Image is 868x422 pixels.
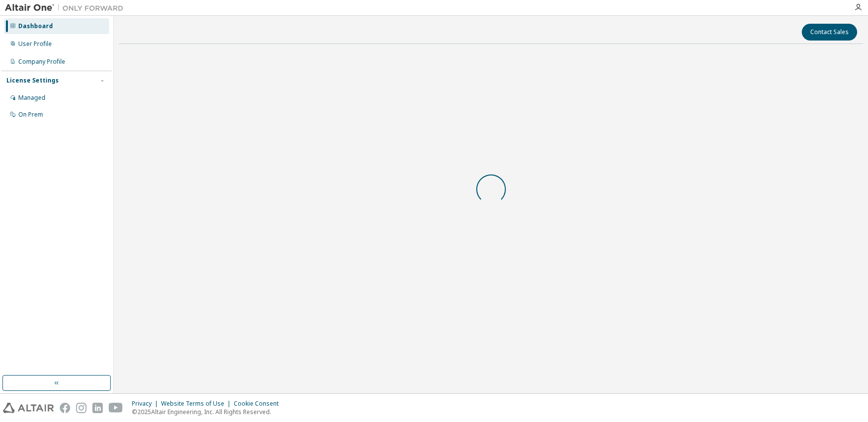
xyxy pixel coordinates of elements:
[18,58,65,66] div: Company Profile
[18,94,45,102] div: Managed
[76,403,86,413] img: instagram.svg
[60,403,70,413] img: facebook.svg
[161,400,234,408] div: Website Terms of Use
[109,403,123,413] img: youtube.svg
[3,403,54,413] img: altair_logo.svg
[5,3,128,13] img: Altair One
[18,111,43,119] div: On Prem
[92,403,103,413] img: linkedin.svg
[6,77,59,84] div: License Settings
[234,400,285,408] div: Cookie Consent
[18,40,52,48] div: User Profile
[802,24,857,41] button: Contact Sales
[18,22,53,30] div: Dashboard
[132,408,285,416] p: © 2025 Altair Engineering, Inc. All Rights Reserved.
[132,400,161,408] div: Privacy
